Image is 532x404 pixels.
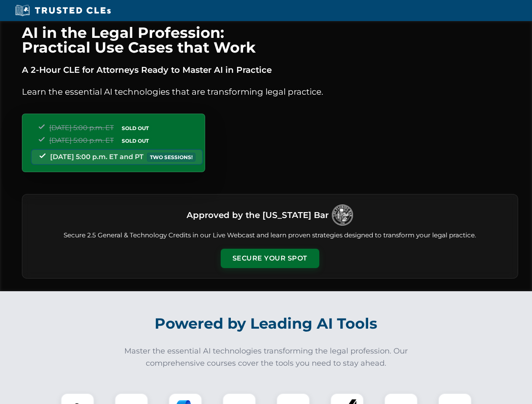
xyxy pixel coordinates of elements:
p: Learn the essential AI technologies that are transforming legal practice. [22,85,518,98]
h2: Powered by Leading AI Tools [33,309,500,338]
h3: Approved by the [US_STATE] Bar [187,207,329,223]
button: Secure Your Spot [221,249,319,268]
p: Master the essential AI technologies transforming the legal profession. Our comprehensive courses... [119,345,414,369]
img: Logo [332,205,353,226]
h1: AI in the Legal Profession: Practical Use Cases that Work [22,25,518,55]
span: SOLD OUT [119,136,152,145]
span: SOLD OUT [119,124,152,133]
span: [DATE] 5:00 p.m. ET [49,136,114,144]
p: Secure 2.5 General & Technology Credits in our Live Webcast and learn proven strategies designed ... [32,231,508,240]
span: [DATE] 5:00 p.m. ET [49,124,114,132]
img: Trusted CLEs [13,4,113,17]
p: A 2-Hour CLE for Attorneys Ready to Master AI in Practice [22,63,518,77]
